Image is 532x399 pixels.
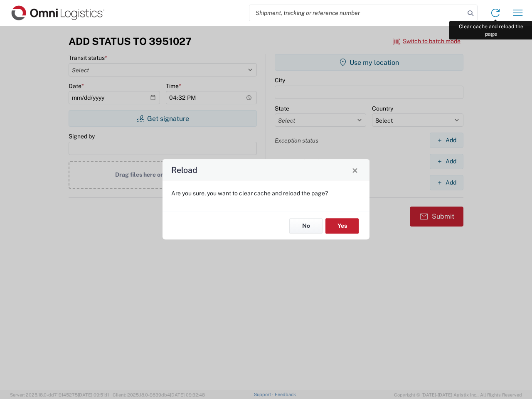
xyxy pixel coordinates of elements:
button: Close [349,164,361,176]
h4: Reload [171,164,197,176]
p: Are you sure, you want to clear cache and reload the page? [171,190,361,197]
button: Yes [325,218,359,234]
input: Shipment, tracking or reference number [249,5,465,21]
button: No [289,218,323,234]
